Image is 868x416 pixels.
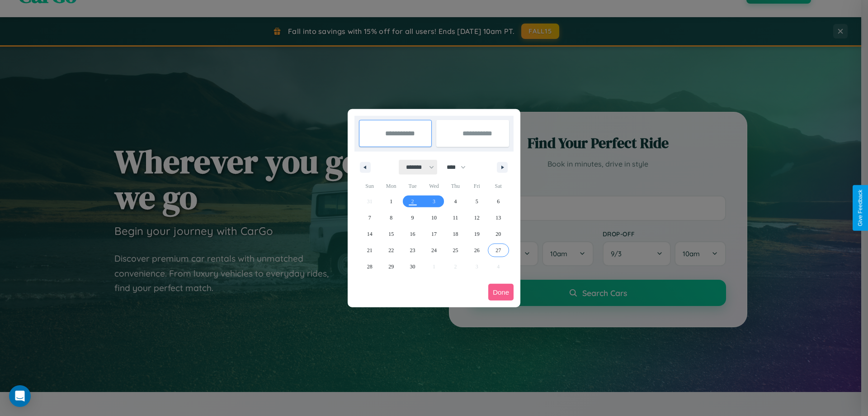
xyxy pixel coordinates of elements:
button: 5 [466,193,487,210]
span: 22 [388,242,394,258]
span: 5 [476,193,478,210]
button: 1 [380,193,401,210]
span: 14 [367,226,373,242]
span: 8 [390,210,392,226]
span: 6 [497,193,500,210]
span: Fri [466,179,487,193]
button: 13 [488,210,509,226]
span: 30 [410,258,415,275]
span: 27 [495,242,501,258]
span: 10 [431,210,437,226]
button: 29 [380,258,401,275]
button: 20 [488,226,509,242]
button: 7 [359,210,380,226]
span: 11 [453,210,458,226]
span: 12 [474,210,480,226]
span: 17 [431,226,437,242]
button: 8 [380,210,401,226]
button: 26 [466,242,487,258]
span: Sat [488,179,509,193]
button: 21 [359,242,380,258]
span: Mon [380,179,401,193]
button: Done [488,284,514,301]
button: 2 [402,193,423,210]
button: 9 [402,210,423,226]
span: 1 [390,193,392,210]
span: 4 [454,193,457,210]
span: 25 [453,242,458,258]
span: 19 [474,226,480,242]
span: 13 [495,210,501,226]
div: Open Intercom Messenger [9,385,31,407]
button: 4 [445,193,466,210]
span: 23 [410,242,415,258]
button: 22 [380,242,401,258]
span: 7 [368,210,371,226]
button: 19 [466,226,487,242]
button: 15 [380,226,401,242]
button: 10 [423,210,444,226]
span: Sun [359,179,380,193]
span: 2 [411,193,414,210]
span: 16 [410,226,415,242]
span: Thu [445,179,466,193]
span: 28 [367,258,373,275]
button: 12 [466,210,487,226]
button: 30 [402,258,423,275]
span: 29 [388,258,394,275]
span: Tue [402,179,423,193]
span: 15 [388,226,394,242]
span: 21 [367,242,373,258]
span: 24 [431,242,437,258]
span: 18 [453,226,458,242]
button: 27 [488,242,509,258]
button: 23 [402,242,423,258]
button: 3 [423,193,444,210]
div: Give Feedback [857,190,863,226]
button: 25 [445,242,466,258]
button: 6 [488,193,509,210]
button: 28 [359,258,380,275]
button: 18 [445,226,466,242]
button: 24 [423,242,444,258]
span: 26 [474,242,480,258]
span: 9 [411,210,414,226]
button: 16 [402,226,423,242]
span: Wed [423,179,444,193]
button: 17 [423,226,444,242]
span: 3 [433,193,435,210]
span: 20 [495,226,501,242]
button: 11 [445,210,466,226]
button: 14 [359,226,380,242]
